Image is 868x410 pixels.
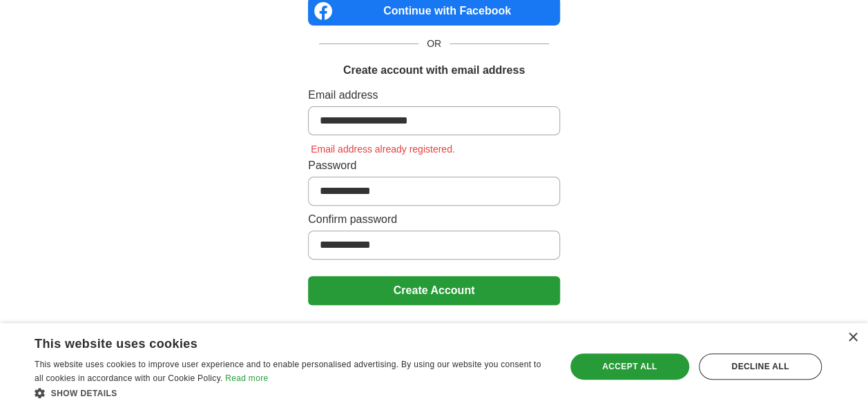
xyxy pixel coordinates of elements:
button: Create Account [308,276,560,305]
label: Confirm password [308,211,560,228]
span: This website uses cookies to improve user experience and to enable personalised advertising. By u... [35,360,541,383]
label: Password [308,157,560,174]
div: Show details [35,386,550,400]
span: OR [418,37,450,51]
h1: Create account with email address [343,62,525,79]
span: Show details [51,389,117,398]
label: Email address [308,87,560,104]
div: Accept all [570,353,689,380]
a: Read more, opens a new window [225,373,268,383]
div: Close [847,333,858,343]
div: Decline all [699,353,822,380]
div: This website uses cookies [35,331,515,352]
span: Email address already registered. [308,144,458,155]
